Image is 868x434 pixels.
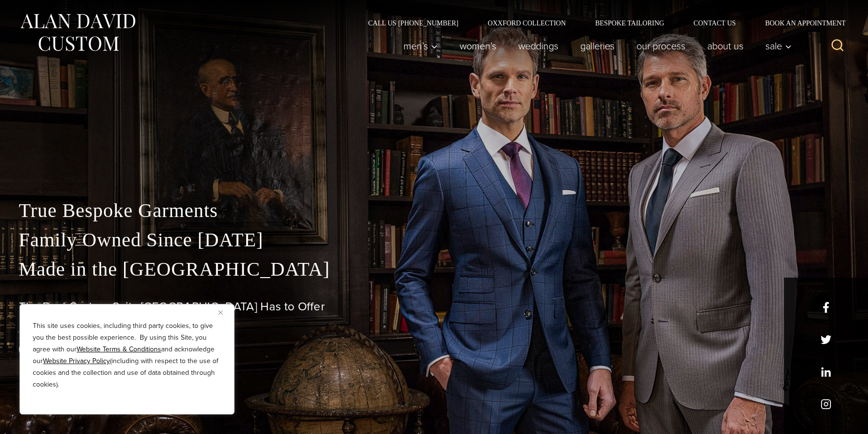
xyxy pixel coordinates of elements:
[403,41,438,51] span: Men’s
[507,36,569,56] a: weddings
[19,300,849,314] h1: The Best Custom Suits [GEOGRAPHIC_DATA] Has to Offer
[354,20,849,26] nav: Secondary Navigation
[625,36,696,56] a: Our Process
[750,20,849,26] a: Book an Appointment
[19,11,136,54] img: Alan David Custom
[19,336,156,363] a: book an appointment
[218,306,230,318] button: Close
[392,36,797,56] nav: Primary Navigation
[473,20,580,26] a: Oxxford Collection
[580,20,678,26] a: Bespoke Tailoring
[218,310,223,315] img: Close
[826,34,849,58] button: View Search Form
[77,344,161,354] a: Website Terms & Conditions
[448,36,507,56] a: Women’s
[679,20,751,26] a: Contact Us
[696,36,754,56] a: About Us
[569,36,625,56] a: Galleries
[354,20,473,26] a: Call Us [PHONE_NUMBER]
[765,41,792,51] span: Sale
[19,196,849,284] p: True Bespoke Garments Family Owned Since [DATE] Made in the [GEOGRAPHIC_DATA]
[33,320,221,391] p: This site uses cookies, including third party cookies, to give you the best possible experience. ...
[43,356,110,366] a: Website Privacy Policy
